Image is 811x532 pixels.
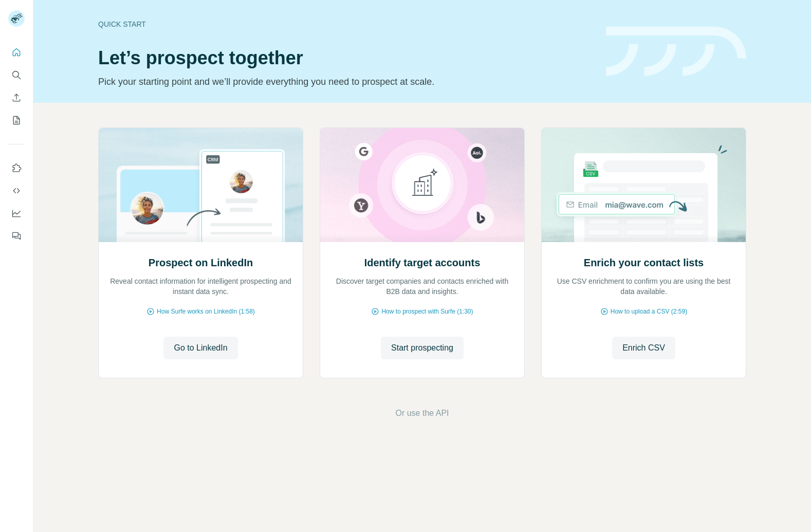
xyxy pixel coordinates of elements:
button: Enrich CSV [612,337,675,359]
span: Go to LinkedIn [174,342,227,354]
h1: Let’s prospect together [98,48,594,68]
span: How Surfe works on LinkedIn (1:58) [157,307,255,316]
h2: Identify target accounts [364,255,481,270]
button: Go to LinkedIn [163,337,237,359]
h2: Prospect on LinkedIn [149,255,253,270]
p: Discover target companies and contacts enriched with B2B data and insights. [330,276,514,297]
img: banner [606,27,746,77]
button: Use Surfe on LinkedIn [8,159,25,177]
p: Reveal contact information for intelligent prospecting and instant data sync. [109,276,292,297]
p: Use CSV enrichment to confirm you are using the best data available. [552,276,735,297]
img: Enrich your contact lists [541,128,746,242]
button: Enrich CSV [8,88,25,107]
span: How to upload a CSV (2:59) [611,307,687,316]
p: Pick your starting point and we’ll provide everything you need to prospect at scale. [98,75,594,89]
span: Enrich CSV [622,342,665,354]
button: Quick start [8,43,25,62]
span: How to prospect with Surfe (1:30) [381,307,473,316]
button: Search [8,66,25,84]
div: Quick start [98,19,594,29]
h2: Enrich your contact lists [584,255,704,270]
img: Identify target accounts [320,128,525,242]
button: Or use the API [395,407,449,419]
button: Feedback [8,227,25,245]
button: My lists [8,111,25,130]
button: Use Surfe API [8,181,25,200]
button: Start prospecting [381,337,464,359]
img: Prospect on LinkedIn [98,128,303,242]
button: Dashboard [8,204,25,223]
span: Start prospecting [391,342,453,354]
